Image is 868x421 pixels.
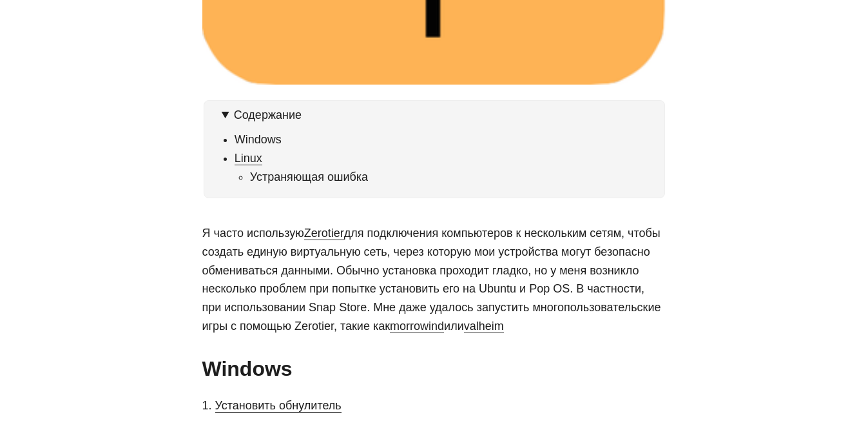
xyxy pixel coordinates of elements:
[202,224,666,336] p: Я часто использую для подключения компьютеров к нескольким сетям, чтобы создать единую виртуальну...
[304,227,344,240] a: Zerotier
[235,152,262,165] a: Linux
[250,170,368,183] a: Устраняющая ошибка
[390,320,444,333] a: morrowind
[202,356,666,381] h2: Windows
[215,399,342,412] a: Установить обнулитель
[222,106,660,125] summary: Содержание
[234,108,302,121] span: Содержание
[235,133,282,146] a: Windows
[464,320,504,333] a: valheim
